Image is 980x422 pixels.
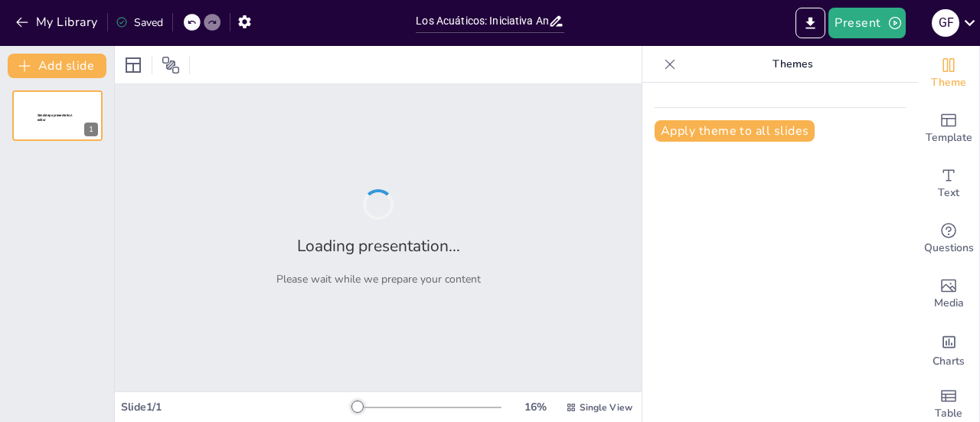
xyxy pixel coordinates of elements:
div: Add text boxes [918,156,979,211]
div: 1 [84,123,98,136]
span: Table [935,405,962,422]
div: G F [932,9,959,37]
span: Single View [580,401,632,414]
div: Saved [116,15,163,30]
div: 1 [12,90,103,141]
span: Media [934,295,964,312]
span: Text [938,185,959,201]
span: Position [162,56,180,74]
h2: Loading presentation... [297,235,460,257]
span: Questions [924,240,974,257]
button: My Library [11,10,104,34]
span: Sendsteps presentation editor [38,113,72,122]
div: Layout [121,53,145,77]
span: Charts [933,353,965,370]
button: Export to PowerPoint [795,8,825,38]
div: Add charts and graphs [918,322,979,377]
div: 16 % [517,400,554,414]
button: G F [932,8,959,38]
input: Insert title [416,10,547,32]
div: Slide 1 / 1 [121,400,354,414]
div: Change the overall theme [918,46,979,101]
button: Present [828,8,905,38]
p: Themes [682,46,903,83]
div: Add ready made slides [918,101,979,156]
button: Add slide [8,54,106,78]
span: Theme [931,74,966,91]
div: Get real-time input from your audience [918,211,979,267]
button: Apply theme to all slides [655,120,815,142]
p: Please wait while we prepare your content [276,272,481,286]
span: Template [926,129,972,146]
div: Add images, graphics, shapes or video [918,267,979,322]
